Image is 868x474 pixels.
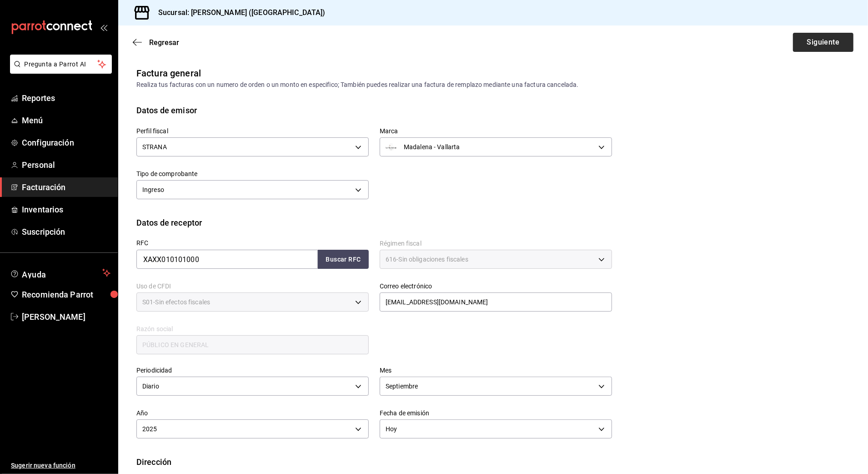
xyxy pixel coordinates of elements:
span: Ingreso [142,185,164,194]
div: 2025 [136,419,369,439]
span: Ayuda [22,267,99,278]
div: Factura general [136,66,201,80]
label: Periodicidad [136,368,369,374]
label: Razón social [136,326,369,333]
span: Pregunta a Parrot AI [25,60,98,69]
a: Pregunta a Parrot AI [6,66,112,76]
img: LOGO_MADALENA_2.jpg [386,141,396,152]
label: Marca [380,128,612,135]
h3: Sucursal: [PERSON_NAME] ([GEOGRAPHIC_DATA]) [151,7,326,18]
div: Datos de emisor [136,104,197,116]
button: Pregunta a Parrot AI [10,55,112,74]
button: Regresar [133,38,179,47]
div: Diario [136,377,369,396]
span: S01 - Sin efectos fiscales [142,298,210,307]
label: Perfil fiscal [136,128,369,135]
div: Septiembre [380,377,612,396]
span: Configuración [22,136,110,149]
div: Hoy [380,419,612,439]
label: Mes [380,368,612,374]
label: RFC [136,240,369,246]
span: Facturación [22,181,110,193]
div: STRANA [136,137,369,156]
span: [PERSON_NAME] [22,311,110,323]
span: 616 - Sin obligaciones fiscales [386,255,468,264]
span: Reportes [22,92,110,104]
label: Tipo de comprobante [136,171,369,177]
span: Menú [22,114,110,126]
div: Realiza tus facturas con un numero de orden o un monto en especifico; También puedes realizar una... [136,80,850,90]
span: Sugerir nueva función [11,461,110,470]
label: Uso de CFDI [136,283,369,290]
button: Siguiente [793,33,853,52]
label: Año [136,410,369,417]
span: Recomienda Parrot [22,288,110,301]
span: Personal [22,159,110,171]
div: Dirección [136,456,171,468]
span: Madalena - Vallarta [404,142,460,151]
button: Buscar RFC [318,250,369,269]
label: Fecha de emisión [380,410,612,417]
span: Suscripción [22,226,110,238]
span: Inventarios [22,203,110,216]
label: Régimen fiscal [380,241,612,247]
button: open_drawer_menu [100,24,107,31]
div: Datos de receptor [136,217,202,229]
label: Correo electrónico [380,283,612,290]
span: Regresar [149,38,179,47]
